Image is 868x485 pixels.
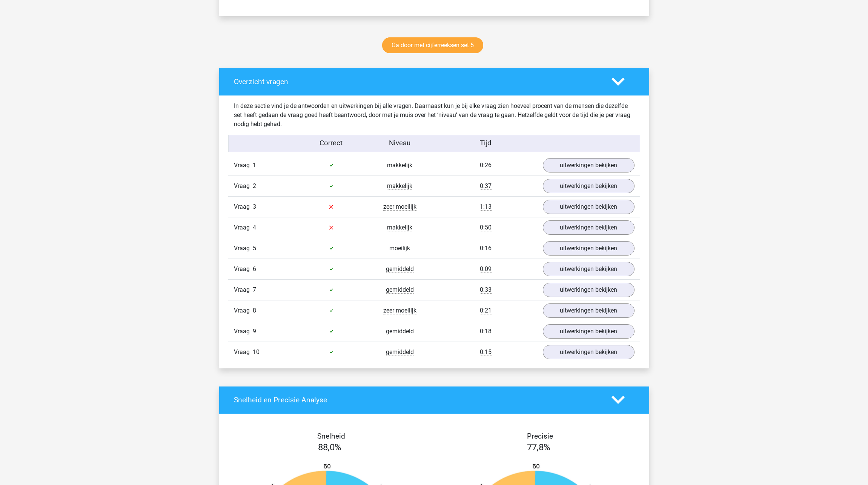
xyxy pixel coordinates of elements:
[234,432,429,440] h4: Snelheid
[480,286,492,294] span: 0:33
[543,262,634,276] a: uitwerkingen bekijken
[253,162,256,169] span: 1
[253,224,256,231] span: 4
[318,442,341,453] span: 88,0%
[389,245,410,252] span: moeilijk
[480,162,492,169] span: 0:26
[480,203,492,211] span: 1:13
[253,203,256,210] span: 3
[480,265,492,273] span: 0:09
[543,241,634,256] a: uitwerkingen bekijken
[527,442,550,453] span: 77,8%
[386,348,414,356] span: gemiddeld
[383,307,416,314] span: zeer moeilijk
[543,324,634,339] a: uitwerkingen bekijken
[234,77,600,86] h4: Overzicht vragen
[234,327,253,336] span: Vraag
[386,265,414,273] span: gemiddeld
[366,138,434,149] div: Niveau
[234,348,253,357] span: Vraag
[234,285,253,294] span: Vraag
[253,286,256,293] span: 7
[253,328,256,335] span: 9
[543,179,634,193] a: uitwerkingen bekijken
[386,286,414,294] span: gemiddeld
[234,396,600,404] h4: Snelheid en Precisie Analyse
[387,182,412,190] span: makkelijk
[543,220,634,235] a: uitwerkingen bekijken
[253,348,260,356] span: 10
[253,265,256,273] span: 6
[480,245,492,252] span: 0:16
[234,306,253,315] span: Vraag
[387,224,412,231] span: makkelijk
[253,182,256,189] span: 2
[543,283,634,297] a: uitwerkingen bekijken
[383,203,416,211] span: zeer moeilijk
[480,328,492,335] span: 0:18
[480,224,492,231] span: 0:50
[543,303,634,318] a: uitwerkingen bekijken
[434,138,537,149] div: Tijd
[443,432,638,440] h4: Precisie
[543,158,634,172] a: uitwerkingen bekijken
[480,307,492,314] span: 0:21
[543,200,634,214] a: uitwerkingen bekijken
[480,182,492,190] span: 0:37
[234,244,253,253] span: Vraag
[253,307,256,314] span: 8
[234,223,253,232] span: Vraag
[387,162,412,169] span: makkelijk
[543,345,634,359] a: uitwerkingen bekijken
[382,37,483,53] a: Ga door met cijferreeksen set 5
[386,328,414,335] span: gemiddeld
[228,102,640,129] div: In deze sectie vind je de antwoorden en uitwerkingen bij alle vragen. Daarnaast kun je bij elke v...
[234,161,253,170] span: Vraag
[234,202,253,211] span: Vraag
[234,265,253,274] span: Vraag
[234,182,253,191] span: Vraag
[297,138,366,149] div: Correct
[253,245,256,252] span: 5
[480,348,492,356] span: 0:15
